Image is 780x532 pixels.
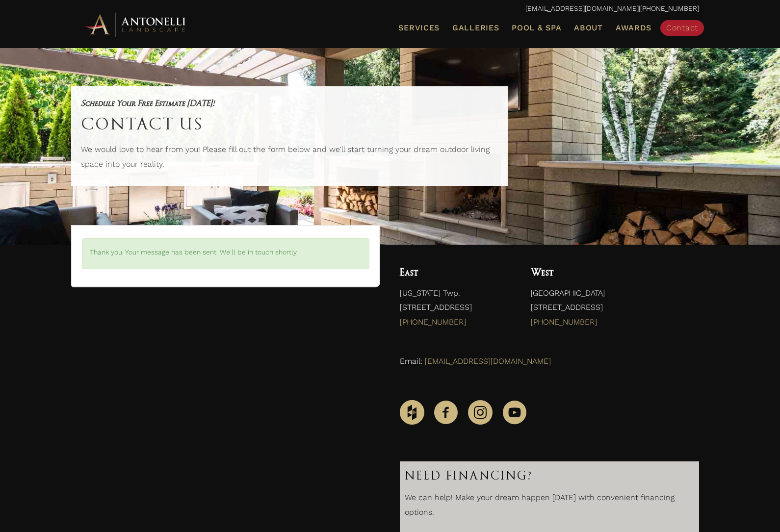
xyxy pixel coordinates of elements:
[640,4,699,12] a: [PHONE_NUMBER]
[452,23,499,32] span: Galleries
[531,286,699,334] p: [GEOGRAPHIC_DATA] [STREET_ADDRESS]
[660,20,704,36] a: Contact
[616,23,651,32] span: Awards
[400,264,511,281] h4: East
[666,23,698,32] span: Contact
[448,22,503,34] a: Galleries
[531,317,597,327] a: [PHONE_NUMBER]
[425,356,551,366] a: [EMAIL_ADDRESS][DOMAIN_NAME]
[405,466,694,485] h3: Need Financing?
[405,490,694,524] p: We can help! Make your dream happen [DATE] with convenient financing options.
[400,400,424,425] img: Houzz
[570,22,607,34] a: About
[81,110,498,137] h1: Contact Us
[531,264,699,281] h4: West
[612,22,655,34] a: Awards
[90,246,362,259] p: Thank you. Your message has been sent. We'll be in touch shortly.
[394,22,443,34] a: Services
[512,23,561,32] span: Pool & Spa
[400,356,422,366] span: Email:
[81,2,699,15] p: |
[525,4,639,12] a: [EMAIL_ADDRESS][DOMAIN_NAME]
[400,286,511,334] p: [US_STATE] Twp. [STREET_ADDRESS]
[574,24,603,32] span: About
[81,142,498,176] p: We would love to hear from you! Please fill out the form below and we'll start turning your dream...
[400,317,466,327] a: [PHONE_NUMBER]
[508,22,565,34] a: Pool & Spa
[81,11,189,38] img: Antonelli Horizontal Logo
[81,96,498,110] h5: Schedule Your Free Estimate [DATE]!
[398,24,440,32] span: Services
